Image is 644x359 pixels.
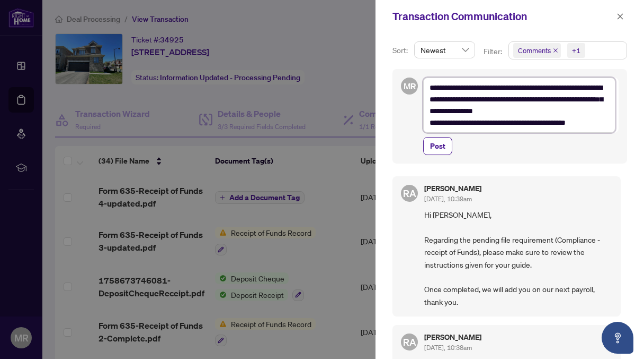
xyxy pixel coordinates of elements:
button: Open asap [602,322,633,354]
h5: [PERSON_NAME] [424,334,481,341]
h5: [PERSON_NAME] [424,185,481,192]
p: Filter: [484,46,504,57]
span: MR [403,80,416,93]
span: Newest [421,42,469,58]
div: Transaction Communication [392,8,613,24]
span: close [553,48,558,53]
div: +1 [572,45,580,56]
span: Comments [518,45,551,56]
span: [DATE], 10:38am [424,344,472,352]
button: Post [423,137,452,155]
span: close [616,13,624,20]
span: Post [430,138,445,155]
p: Sort: [392,45,410,56]
span: RA [403,186,416,201]
span: [DATE], 10:39am [424,195,472,203]
span: Hi [PERSON_NAME], Regarding the pending file requirement (Compliance - receipt of Funds), please ... [424,209,612,308]
span: Comments [513,43,561,58]
span: RA [403,335,416,349]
